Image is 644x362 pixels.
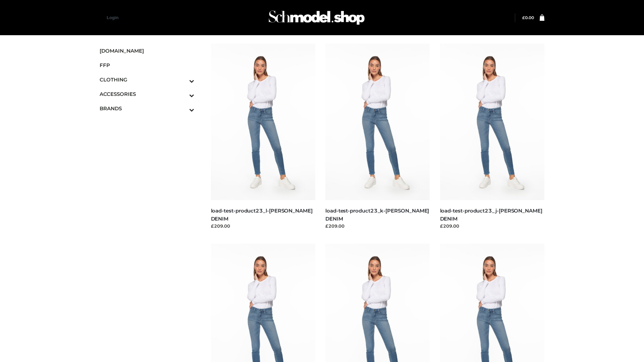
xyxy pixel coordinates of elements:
a: load-test-product23_j-[PERSON_NAME] DENIM [440,207,542,222]
img: Schmodel Admin 964 [266,4,367,31]
span: CLOTHING [100,76,194,83]
a: load-test-product23_l-[PERSON_NAME] DENIM [211,207,313,222]
a: ACCESSORIESToggle Submenu [100,87,194,101]
button: Toggle Submenu [171,87,194,101]
span: BRANDS [100,105,194,112]
a: CLOTHINGToggle Submenu [100,72,194,87]
span: ACCESSORIES [100,90,194,98]
a: FFP [100,58,194,72]
div: £209.00 [325,223,430,229]
span: FFP [100,61,194,69]
a: £0.00 [522,15,534,20]
a: [DOMAIN_NAME] [100,44,194,58]
span: £ [522,15,525,20]
bdi: 0.00 [522,15,534,20]
button: Toggle Submenu [171,72,194,87]
a: Login [107,15,118,20]
span: [DOMAIN_NAME] [100,47,194,55]
button: Toggle Submenu [171,101,194,116]
div: £209.00 [211,223,316,229]
a: BRANDSToggle Submenu [100,101,194,116]
div: £209.00 [440,223,545,229]
a: load-test-product23_k-[PERSON_NAME] DENIM [325,207,429,222]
